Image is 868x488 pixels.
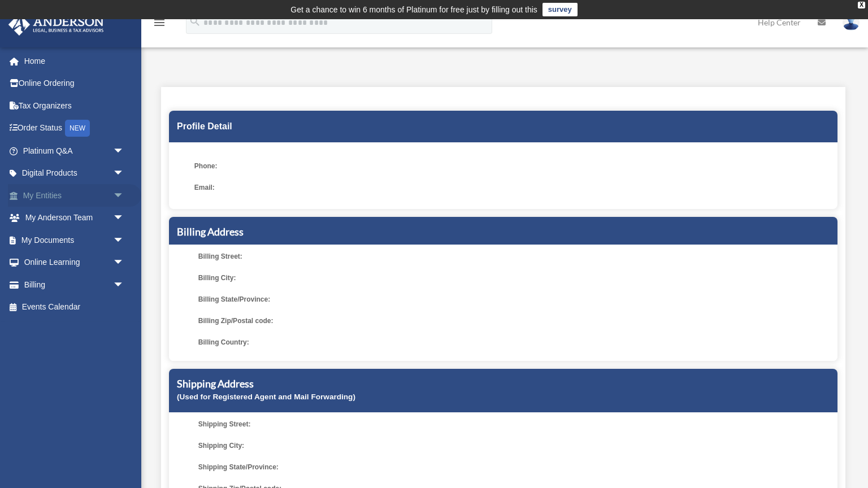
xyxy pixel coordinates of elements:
a: Online Ordering [8,72,141,95]
span: arrow_drop_down [113,251,136,274]
a: My Entitiesarrow_drop_down [8,184,141,207]
span: Email: [194,180,374,195]
h5: Billing Address [177,225,830,239]
a: Platinum Q&Aarrow_drop_down [8,140,141,162]
h5: Shipping Address [177,377,830,391]
a: Events Calendar [8,296,141,319]
span: Billing City: [198,270,377,286]
span: Billing Country: [198,334,377,350]
img: Anderson Advisors Platinum Portal [5,14,107,36]
span: arrow_drop_down [113,273,136,297]
img: User Pic [843,14,860,30]
div: Get a chance to win 6 months of Platinum for free just by filling out this [290,3,537,16]
span: Shipping Street: [198,416,377,432]
span: Shipping City: [198,438,377,454]
a: menu [153,20,166,29]
a: My Documentsarrow_drop_down [8,229,141,251]
i: search [189,15,201,28]
span: arrow_drop_down [113,140,136,163]
i: menu [153,16,166,29]
a: Online Learningarrow_drop_down [8,251,141,274]
a: Tax Organizers [8,94,141,117]
span: Billing State/Province: [198,291,377,307]
small: (Used for Registered Agent and Mail Forwarding) [177,393,355,401]
span: arrow_drop_down [113,184,136,207]
span: arrow_drop_down [113,207,136,230]
a: survey [542,3,578,16]
span: arrow_drop_down [113,229,136,252]
a: Home [8,50,141,72]
a: Digital Productsarrow_drop_down [8,162,141,185]
span: Billing Street: [198,249,377,264]
div: Profile Detail [169,111,837,142]
span: arrow_drop_down [113,162,136,185]
div: close [858,2,865,8]
a: Order StatusNEW [8,117,141,140]
a: Billingarrow_drop_down [8,273,141,296]
a: My Anderson Teamarrow_drop_down [8,207,141,229]
span: Shipping State/Province: [198,459,377,475]
span: Phone: [194,158,374,174]
span: Billing Zip/Postal code: [198,313,377,329]
div: NEW [65,120,90,137]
